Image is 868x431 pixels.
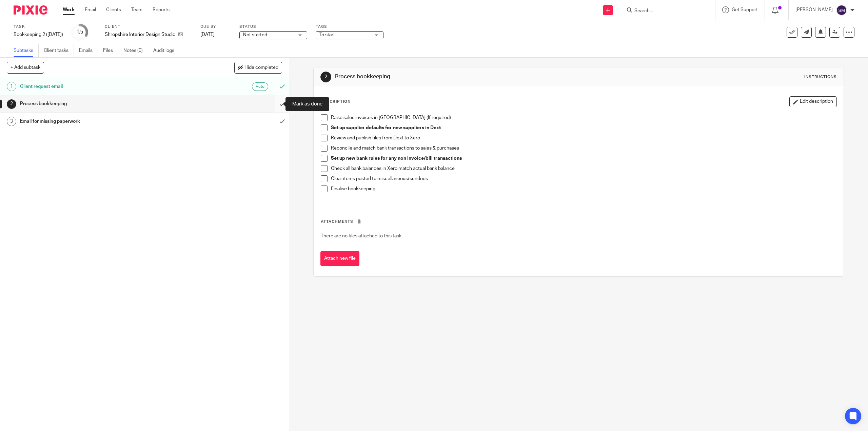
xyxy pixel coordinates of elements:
[252,82,268,91] div: Auto
[331,114,836,121] p: Raise sales invoices in [GEOGRAPHIC_DATA] (If required)
[331,145,836,152] p: Reconcile and match bank transactions to sales & purchases
[335,73,593,80] h1: Process bookkeeping
[14,31,63,38] div: Bookkeeping 2 (Tuesday)
[14,44,39,57] a: Subtasks
[789,96,837,107] button: Edit description
[634,8,695,14] input: Search
[79,44,98,57] a: Emails
[153,6,170,13] a: Reports
[63,6,75,13] a: Work
[732,7,758,12] span: Get Support
[836,5,847,16] img: svg%3E
[239,24,307,30] label: Status
[804,74,837,80] div: Instructions
[200,24,231,30] label: Due by
[320,72,331,82] div: 2
[85,6,96,13] a: Email
[76,28,83,36] div: 1
[20,116,185,126] h1: Email for missing paperwork
[321,234,402,238] span: There are no files attached to this task.
[200,32,215,37] span: [DATE]
[795,6,833,13] p: [PERSON_NAME]
[331,165,836,172] p: Check all bank balances in Xero match actual bank balance
[20,81,185,92] h1: Client request email
[7,62,44,73] button: + Add subtask
[319,33,335,37] span: To start
[44,44,74,57] a: Client tasks
[7,99,16,109] div: 2
[320,99,351,104] p: Description
[243,33,267,37] span: Not started
[331,125,441,130] strong: Set up supplier defaults for new suppliers in Dext
[14,24,63,30] label: Task
[7,117,16,126] div: 3
[131,6,142,13] a: Team
[79,31,83,34] small: /3
[244,65,278,71] span: Hide completed
[320,251,359,266] button: Attach new file
[331,156,462,161] strong: Set up new bank rules for any non invoice/bill transactions
[14,5,47,15] img: Pixie
[234,62,282,73] button: Hide completed
[106,6,121,13] a: Clients
[321,220,353,223] span: Attachments
[331,185,836,192] p: Finalise bookkeeping
[331,135,836,141] p: Review and publish files from Dext to Xero
[7,82,16,91] div: 1
[105,31,175,38] p: Shropshire Interior Design Studio Ltd
[20,99,185,109] h1: Process bookkeeping
[103,44,118,57] a: Files
[14,31,63,38] div: Bookkeeping 2 ([DATE])
[153,44,179,57] a: Audit logs
[123,44,148,57] a: Notes (0)
[105,24,192,30] label: Client
[316,24,383,30] label: Tags
[331,175,836,182] p: Clear items posted to miscellaneous/sundries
